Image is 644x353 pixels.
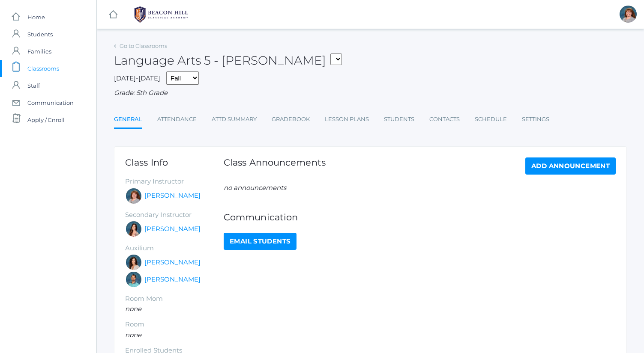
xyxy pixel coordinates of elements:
[157,111,197,128] a: Attendance
[125,220,142,237] div: Rebecca Salazar
[27,94,74,111] span: Communication
[144,275,201,285] a: [PERSON_NAME]
[475,111,507,128] a: Schedule
[525,157,616,175] a: Add Announcement
[620,6,637,23] div: Sarah Bence
[325,111,369,128] a: Lesson Plans
[125,254,142,271] div: Cari Burke
[125,178,224,185] h5: Primary Instructor
[384,111,414,128] a: Students
[125,211,224,219] h5: Secondary Instructor
[272,111,310,128] a: Gradebook
[144,258,201,267] a: [PERSON_NAME]
[129,4,193,25] img: 1_BHCALogos-05.png
[125,271,142,288] div: Westen Taylor
[27,9,45,26] span: Home
[224,212,616,222] h1: Communication
[212,111,257,128] a: Attd Summary
[224,184,286,192] em: no announcements
[114,88,627,98] div: Grade: 5th Grade
[144,191,201,201] a: [PERSON_NAME]
[27,77,40,94] span: Staff
[125,157,224,167] h1: Class Info
[125,187,142,205] div: Sarah Bence
[429,111,460,128] a: Contacts
[125,295,224,303] h5: Room Mom
[125,331,141,339] em: none
[114,111,142,129] a: General
[27,60,59,77] span: Classrooms
[522,111,549,128] a: Settings
[120,42,167,49] a: Go to Classrooms
[125,321,224,328] h5: Room
[27,43,51,60] span: Families
[144,224,201,234] a: [PERSON_NAME]
[27,111,65,128] span: Apply / Enroll
[114,54,342,67] h2: Language Arts 5 - [PERSON_NAME]
[27,26,53,43] span: Students
[114,74,160,82] span: [DATE]-[DATE]
[224,233,297,250] a: Email Students
[125,305,141,313] em: none
[125,245,224,252] h5: Auxilium
[224,157,326,172] h1: Class Announcements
